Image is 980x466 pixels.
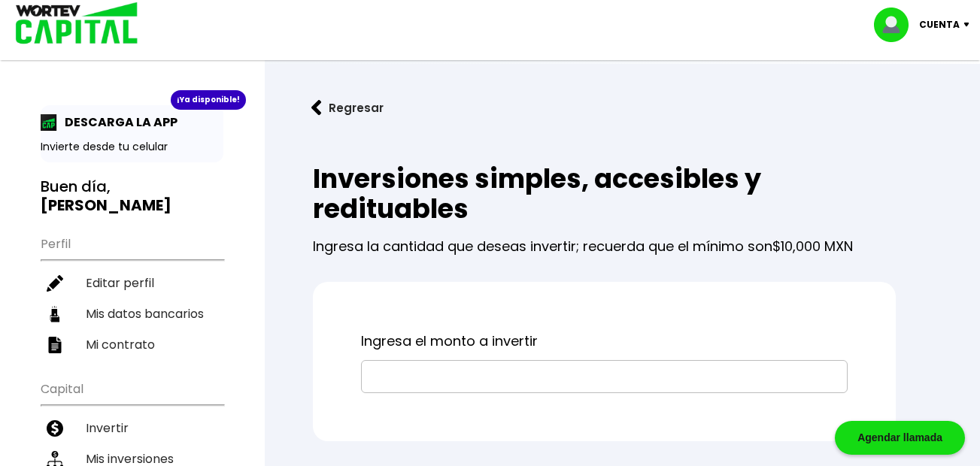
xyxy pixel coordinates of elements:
[47,275,63,292] img: editar-icon.952d3147.svg
[313,224,896,258] p: Ingresa la cantidad que deseas invertir; recuerda que el mínimo son
[41,227,223,360] ul: Perfil
[313,164,896,224] h2: Inversiones simples, accesibles y redituables
[57,113,177,132] p: DESCARGA LA APP
[311,100,322,116] img: flecha izquierda
[361,330,848,353] p: Ingresa el monto a invertir
[874,8,919,42] img: profile-image
[41,268,223,298] a: Editar perfil
[772,237,853,256] span: $10,000 MXN
[47,420,63,437] img: invertir-icon.b3b967d7.svg
[289,88,956,128] a: flecha izquierdaRegresar
[171,90,246,110] div: ¡Ya disponible!
[289,88,406,128] button: Regresar
[41,177,223,215] h3: Buen día,
[960,23,980,27] img: icon-down
[47,306,63,322] img: datos-icon.10cf9172.svg
[47,337,63,353] img: contrato-icon.f2db500c.svg
[41,195,171,216] b: [PERSON_NAME]
[41,114,57,131] img: app-icon
[41,139,223,155] p: Invierte desde tu celular
[41,413,223,443] a: Invertir
[919,14,960,36] p: Cuenta
[41,298,223,329] a: Mis datos bancarios
[41,329,223,360] a: Mi contrato
[835,421,965,455] div: Agendar llamada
